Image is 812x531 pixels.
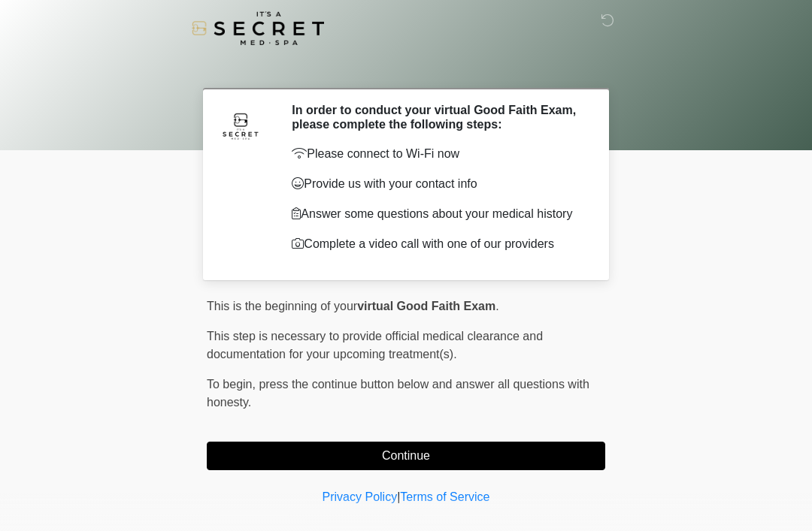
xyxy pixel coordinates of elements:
[292,235,583,253] p: Complete a video call with one of our providers
[192,11,324,45] img: It's A Secret Med Spa Logo
[400,490,489,503] a: Terms of Service
[207,442,605,470] button: Continue
[195,54,617,82] h1: ‎ ‎
[292,103,583,131] h2: In order to conduct your virtual Good Faith Exam, please complete the following steps:
[292,205,583,223] p: Answer some questions about your medical history
[207,378,589,409] span: press the continue button below and answer all questions with honesty.
[495,300,498,312] span: .
[292,175,583,193] p: Provide us with your contact info
[397,490,400,503] a: |
[292,145,583,163] p: Please connect to Wi-Fi now
[323,490,398,503] a: Privacy Policy
[207,378,259,391] span: To begin,
[207,330,543,361] span: This step is necessary to provide official medical clearance and documentation for your upcoming ...
[357,300,495,312] strong: virtual Good Faith Exam
[218,103,263,148] img: Agent Avatar
[207,300,357,312] span: This is the beginning of your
